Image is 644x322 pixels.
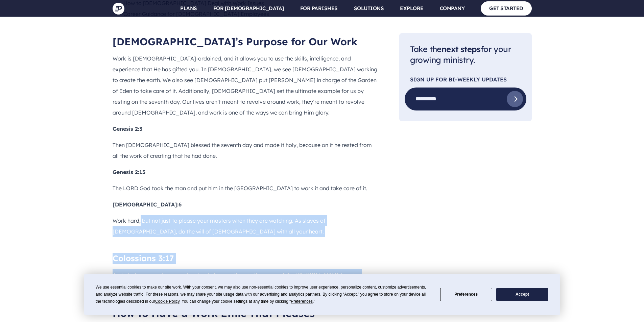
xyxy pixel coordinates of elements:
p: Then [DEMOGRAPHIC_DATA] blessed the seventh day and made it holy, because on it he rested from al... [113,140,378,161]
a: GET STARTED [481,1,532,15]
button: Accept [496,288,548,301]
div: Cookie Consent Prompt [84,274,560,315]
div: We use essential cookies to make our site work. With your consent, we may also use non-essential ... [96,284,432,305]
p: The LORD God took the man and put him in the [GEOGRAPHIC_DATA] to work it and take care of it. [113,183,378,194]
h2: [DEMOGRAPHIC_DATA]’s Purpose for Our Work [113,35,378,48]
p: And whatever you do, in word or deed, do everything in the name of the [PERSON_NAME], giving than... [113,269,378,291]
b: Genesis 2:15 [113,169,145,175]
span: Cookie Policy [155,299,180,304]
b: [DEMOGRAPHIC_DATA]:6 [113,201,182,208]
p: Work is [DEMOGRAPHIC_DATA]-ordained, and it allows you to use the skills, intelligence, and exper... [113,53,378,118]
b: Genesis 2:3 [113,125,142,132]
button: Preferences [440,288,492,301]
p: Work hard, but not just to please your masters when they are watching. As slaves of [DEMOGRAPHIC_... [113,215,378,237]
b: Colossians 3:17 [113,253,174,263]
span: next steps [442,44,481,54]
span: Preferences [291,299,313,304]
p: Sign Up For Bi-Weekly Updates [410,77,521,82]
span: Take the for your growing ministry. [410,44,511,65]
